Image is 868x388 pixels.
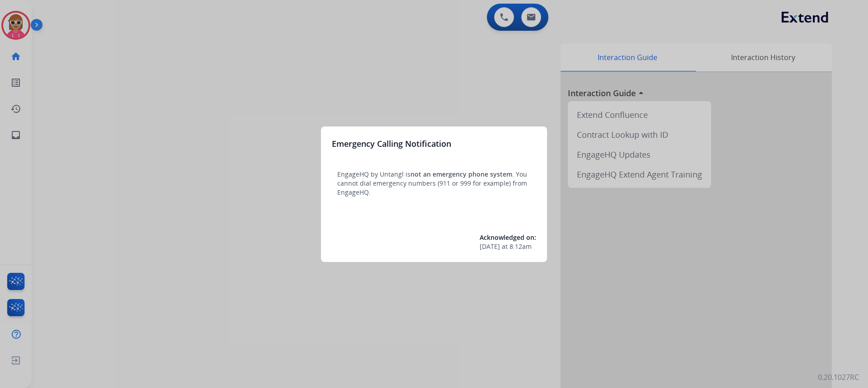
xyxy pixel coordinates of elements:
[480,233,536,242] span: Acknowledged on:
[480,242,500,251] span: [DATE]
[332,137,451,150] h3: Emergency Calling Notification
[509,242,532,251] span: 8:12am
[480,242,536,251] div: at
[337,170,531,197] p: EngageHQ by Untangl is . You cannot dial emergency numbers (911 or 999 for example) from EngageHQ.
[818,372,859,383] p: 0.20.1027RC
[410,170,512,178] span: not an emergency phone system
